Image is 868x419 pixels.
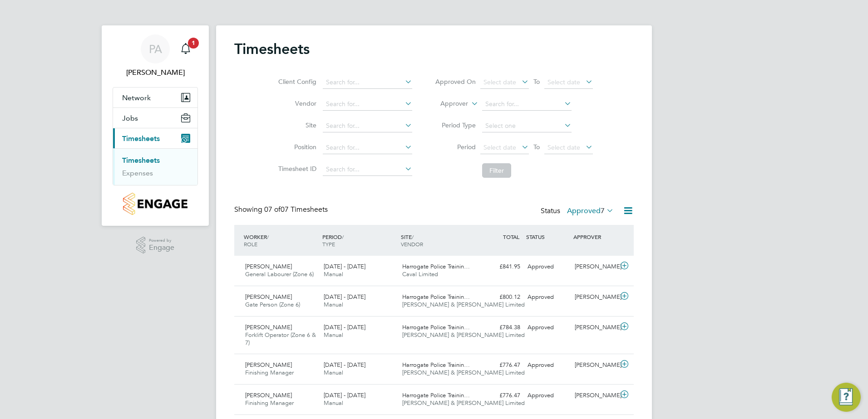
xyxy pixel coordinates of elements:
span: Finishing Manager [245,399,294,407]
span: Harrogate Police Trainin… [402,391,470,399]
span: TYPE [322,240,335,248]
span: [PERSON_NAME] [245,391,292,399]
div: Timesheets [113,148,197,185]
a: PA[PERSON_NAME] [113,34,198,78]
span: 07 Timesheets [264,205,328,214]
span: Harrogate Police Trainin… [402,263,470,270]
div: [PERSON_NAME] [571,290,618,305]
a: Go to home page [113,193,198,215]
div: Approved [524,358,571,373]
div: Approved [524,290,571,305]
label: Client Config [276,78,316,86]
div: [PERSON_NAME] [571,259,618,274]
div: Approved [524,388,571,403]
div: PERIOD [320,229,399,252]
nav: Main navigation [102,25,209,226]
span: Select date [547,143,580,151]
span: To [531,141,542,153]
span: [PERSON_NAME] [245,361,292,369]
a: 1 [177,34,195,63]
span: Powered by [149,237,174,244]
span: 07 of [264,205,281,214]
div: APPROVER [571,229,618,245]
label: Vendor [276,99,316,107]
span: 7 [601,206,605,215]
a: Expenses [122,169,153,177]
span: Gate Person (Zone 6) [245,301,300,308]
span: Jobs [122,114,138,122]
span: [DATE] - [DATE] [324,263,365,270]
a: Powered byEngage [136,237,175,254]
span: Manual [324,301,343,308]
button: Filter [482,163,511,178]
input: Select one [482,120,572,132]
span: [DATE] - [DATE] [324,391,365,399]
label: Approver [427,99,468,108]
span: Manual [324,399,343,407]
input: Search for... [323,163,412,176]
label: Period Type [435,121,476,129]
span: Select date [547,78,580,86]
label: Approved On [435,78,476,86]
div: [PERSON_NAME] [571,388,618,403]
span: Caval Limited [402,270,438,278]
span: Engage [149,244,174,252]
span: To [531,76,542,88]
div: Status [541,205,616,218]
div: [PERSON_NAME] [571,358,618,373]
span: PA [149,43,162,55]
span: [PERSON_NAME] & [PERSON_NAME] Limited [402,369,525,376]
span: [DATE] - [DATE] [324,293,365,301]
span: TOTAL [503,233,519,240]
span: [DATE] - [DATE] [324,361,365,369]
div: Showing [234,205,330,214]
label: Site [276,121,316,129]
button: Jobs [113,108,197,128]
input: Search for... [323,141,412,154]
span: Harrogate Police Trainin… [402,323,470,331]
input: Search for... [482,98,572,111]
span: Manual [324,270,343,278]
span: / [267,233,269,240]
span: Manual [324,369,343,376]
span: / [412,233,414,240]
h2: Timesheets [234,40,310,58]
div: [PERSON_NAME] [571,320,618,335]
div: £841.95 [477,259,524,274]
span: VENDOR [401,240,423,248]
span: ROLE [244,240,257,248]
span: [PERSON_NAME] & [PERSON_NAME] Limited [402,399,525,407]
span: Select date [483,143,516,151]
span: [PERSON_NAME] & [PERSON_NAME] Limited [402,331,525,339]
span: [PERSON_NAME] [245,323,292,331]
img: countryside-properties-logo-retina.png [123,193,187,215]
span: Harrogate Police Trainin… [402,361,470,369]
span: Network [122,93,151,102]
div: £800.12 [477,290,524,305]
label: Period [435,143,476,151]
input: Search for... [323,76,412,89]
span: Harrogate Police Trainin… [402,293,470,301]
div: £776.47 [477,358,524,373]
span: Pablo Afzal [113,67,198,78]
span: [PERSON_NAME] & [PERSON_NAME] Limited [402,301,525,308]
span: General Labourer (Zone 6) [245,270,314,278]
span: 1 [188,38,199,49]
div: Approved [524,320,571,335]
span: Select date [483,78,516,86]
span: [PERSON_NAME] [245,293,292,301]
label: Approved [567,206,614,215]
span: / [342,233,344,240]
div: WORKER [242,229,320,252]
div: £776.47 [477,388,524,403]
input: Search for... [323,120,412,132]
button: Network [113,88,197,107]
label: Timesheet ID [276,165,316,173]
div: £784.38 [477,320,524,335]
span: Manual [324,331,343,339]
span: Timesheets [122,134,160,143]
div: STATUS [524,229,571,245]
span: Forklift Operator (Zone 6 & 7) [245,331,316,346]
input: Search for... [323,98,412,111]
span: Finishing Manager [245,369,294,376]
